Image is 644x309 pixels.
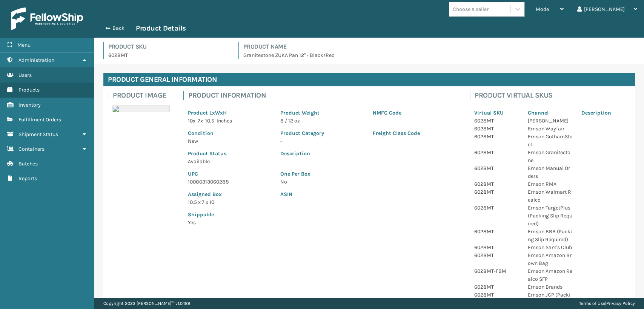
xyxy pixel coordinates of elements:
p: Emson Amazon Brown Bag [528,251,572,267]
p: Product Category [280,129,364,137]
div: Choose a seller [453,5,489,13]
p: Emson TargetPlus (Packing Slip Required) [528,204,572,228]
p: Product LxWxH [188,109,271,117]
a: Privacy Policy [606,301,635,306]
p: 6028MT [474,180,519,188]
p: 6028MT [474,228,519,236]
p: Emson Manual Orders [528,164,572,180]
span: Shipment Status [18,131,58,138]
p: Description [280,150,456,158]
button: Back [101,25,136,32]
p: New [188,137,271,145]
p: Freight Class Code [373,129,456,137]
p: Emson Wayfair [528,125,572,133]
a: Terms of Use [579,301,605,306]
span: Users [18,72,32,78]
p: Condition [188,129,271,137]
p: 6028MT [474,117,519,125]
p: 6028MT [108,51,229,59]
h4: Product Virtual SKUs [475,91,630,100]
p: Emson Brands [528,283,572,291]
p: NMFC Code [373,109,456,117]
p: Virtual SKU [474,109,519,117]
p: No [280,178,456,186]
p: Emson GothamSteel [528,133,572,148]
span: Inventory [18,102,41,108]
p: Emson RMA [528,180,572,188]
h4: Product Name [243,42,635,51]
span: 8 / 12 oz [280,118,300,124]
p: 6028MT [474,243,519,251]
span: Administration [18,57,54,63]
p: Available [188,158,271,165]
p: Yes [188,219,271,226]
p: 6028MT [474,148,519,156]
h4: Product General Information [103,73,635,86]
p: One Per Box [280,170,456,178]
p: Emson Walmart Realco [528,188,572,204]
span: Inches [217,118,232,124]
p: 6028MT [474,291,519,299]
p: Product Weight [280,109,364,117]
p: 6028MT [474,125,519,133]
p: Description [581,109,626,117]
span: 7 x [198,118,203,124]
span: Containers [18,146,45,152]
p: ASIN [280,190,456,198]
p: Shippable [188,211,271,219]
span: Menu [17,42,31,48]
p: 6028MT [474,251,519,259]
p: 6028MT [474,283,519,291]
p: 6028MT-FBM [474,267,519,275]
span: Fulfillment Orders [18,116,61,123]
img: logo [11,8,83,30]
p: Emson Sam's Club [528,243,572,251]
p: Emson BBB (Packing Slip Required) [528,228,572,243]
h3: Product Details [136,24,186,33]
p: 6028MT [474,188,519,196]
h4: Product Image [113,91,174,100]
h4: Product Information [188,91,461,100]
p: UPC [188,170,271,178]
span: Mode [536,6,549,12]
p: Granitestone ZUKA Pan 12" - Black/Red [243,51,635,59]
p: 10080313060288 [188,178,271,186]
img: 51104088640_40f294f443_o-scaled-700x700.jpg [112,106,170,112]
p: 6028MT [474,133,519,141]
p: - [280,137,364,145]
p: Assigned Box [188,190,271,198]
p: 6028MT [474,204,519,212]
p: Emson Amazon Realco SFP [528,267,572,283]
h4: Product SKU [108,42,229,51]
span: Products [18,87,40,93]
p: Product Status [188,150,271,158]
span: Batches [18,161,38,167]
p: Emson Granitestone [528,148,572,164]
p: 6028MT [474,164,519,172]
span: 10.5 [205,118,214,124]
div: | [579,298,635,309]
span: 10 x [188,118,195,124]
p: [PERSON_NAME] [528,117,572,125]
span: Reports [18,175,37,182]
p: Emson JCP (Packing Slip Required) [528,291,572,307]
p: 10.5 x 7 x 10 [188,198,271,206]
p: Channel [528,109,572,117]
p: Copyright 2023 [PERSON_NAME]™ v 1.0.189 [103,298,190,309]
